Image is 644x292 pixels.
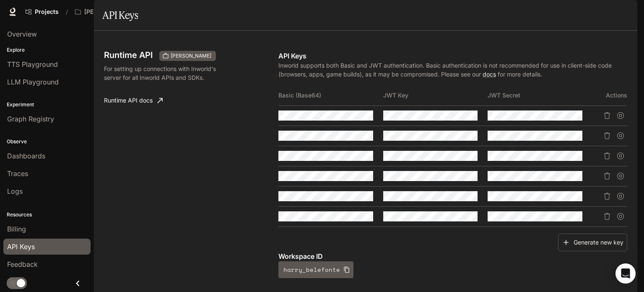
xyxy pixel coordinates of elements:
p: [PERSON_NAME] [84,8,131,16]
a: Runtime API docs [101,92,166,109]
p: API Keys [278,51,627,61]
span: [PERSON_NAME] [167,52,215,60]
button: Suspend API key [614,210,627,223]
div: Open Intercom Messenger [615,263,636,284]
a: docs [483,71,496,78]
th: Actions [592,85,627,105]
p: Inworld supports both Basic and JWT authentication. Basic authentication is not recommended for u... [278,61,627,79]
button: All workspaces [71,3,144,20]
button: Suspend API key [614,129,627,142]
button: Delete API key [600,210,614,223]
div: These keys will apply to your current workspace only [159,51,216,61]
h1: API Keys [102,7,138,24]
h3: Runtime API [104,51,153,59]
button: Delete API key [600,189,614,203]
button: Suspend API key [614,149,627,163]
button: Delete API key [600,149,614,163]
button: Suspend API key [614,169,627,183]
button: harry_belefonte [278,261,353,278]
div: / [62,8,71,16]
button: Suspend API key [614,109,627,122]
a: Go to projects [22,3,62,20]
th: Basic (Base64) [278,85,383,105]
button: Delete API key [600,109,614,122]
th: JWT Secret [488,85,592,105]
button: Delete API key [600,169,614,183]
button: Suspend API key [614,189,627,203]
th: JWT Key [383,85,488,105]
button: Generate new key [558,234,627,252]
p: Workspace ID [278,251,627,261]
p: For setting up connections with Inworld's server for all Inworld APIs and SDKs. [104,64,230,82]
button: Delete API key [600,129,614,142]
span: Projects [35,8,59,16]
